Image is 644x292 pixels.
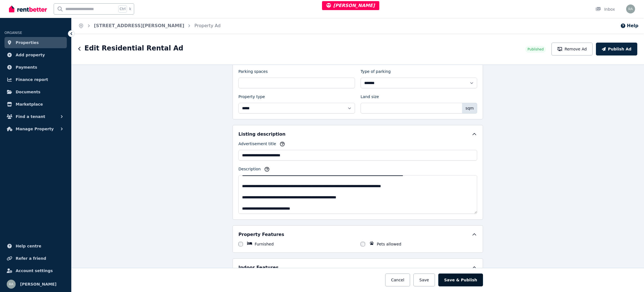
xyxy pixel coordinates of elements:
a: Refer a friend [4,253,67,264]
img: RentBetter [9,5,47,13]
label: Property type [238,94,265,102]
h5: Listing description [238,131,285,138]
button: Save & Publish [438,274,483,286]
label: Parking spaces [238,69,268,77]
span: Help centre [16,243,41,249]
button: Publish Ad [596,43,637,55]
a: Finance report [4,74,67,85]
span: ORGANISE [4,31,22,35]
span: Properties [16,39,39,46]
span: Manage Property [16,126,54,132]
button: Manage Property [4,123,67,135]
h1: Edit Residential Rental Ad [84,44,183,53]
span: Ctrl [118,5,127,13]
h5: Indoor Features [238,264,278,271]
img: Rochelle Alvarez [626,4,635,13]
span: k [129,7,131,11]
nav: Breadcrumb [72,18,227,34]
a: Add property [4,49,67,61]
span: Payments [16,64,37,71]
a: Help centre [4,240,67,252]
a: [STREET_ADDRESS][PERSON_NAME] [94,23,184,28]
h5: Property Features [238,231,284,238]
span: Documents [16,89,41,95]
a: Properties [4,37,67,48]
span: Account settings [16,267,53,274]
span: [PERSON_NAME] [326,3,375,8]
label: Land size [361,94,379,102]
label: Pets allowed [377,241,401,247]
img: Rochelle Alvarez [7,280,16,289]
a: Property Ad [194,23,221,28]
span: Add property [16,52,45,58]
div: Inbox [595,6,615,12]
label: Description [238,166,261,174]
button: Save [413,274,435,286]
span: Finance report [16,76,48,83]
span: Refer a friend [16,255,46,262]
span: Find a tenant [16,113,45,120]
button: Help [620,22,638,29]
label: Furnished [255,241,274,247]
span: [PERSON_NAME] [20,281,56,288]
button: Remove Ad [551,43,593,55]
a: Marketplace [4,99,67,110]
button: Cancel [385,274,410,286]
span: Marketplace [16,101,43,108]
label: Type of parking [361,69,391,77]
span: Published [527,47,544,52]
button: Find a tenant [4,111,67,122]
a: Account settings [4,265,67,276]
a: Payments [4,62,67,73]
label: Advertisement title [238,141,276,149]
a: Documents [4,86,67,98]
